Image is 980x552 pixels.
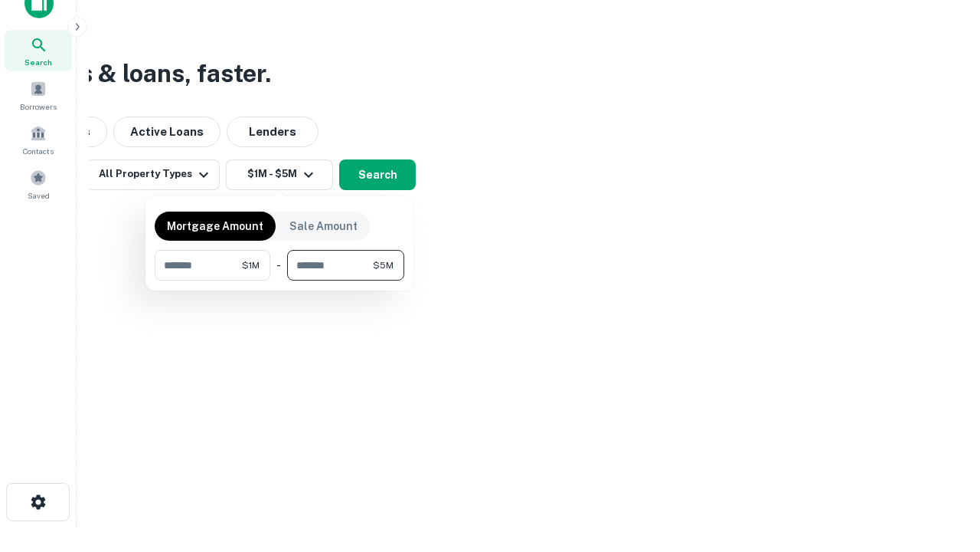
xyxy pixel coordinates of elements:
[167,218,263,235] p: Mortgage Amount
[903,429,980,503] iframe: Chat Widget
[276,250,281,281] div: -
[373,258,394,272] span: $5M
[289,218,358,235] p: Sale Amount
[242,258,260,272] span: $1M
